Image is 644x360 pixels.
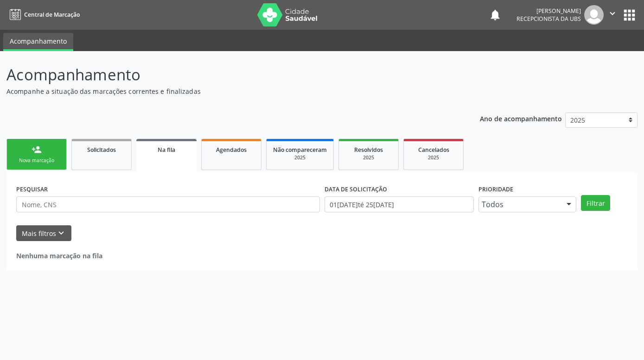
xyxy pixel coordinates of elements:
span: Resolvidos [354,146,383,154]
div: [PERSON_NAME] [516,7,581,15]
button: Filtrar [581,195,610,211]
div: 2025 [345,154,392,161]
label: DATA DE SOLICITAÇÃO [325,182,387,196]
div: 2025 [410,154,457,161]
span: Não compareceram [273,146,327,154]
a: Central de Marcação [6,7,80,22]
i:  [607,8,618,19]
label: PESQUISAR [16,182,48,196]
img: img [584,5,604,25]
a: Acompanhamento [3,33,73,51]
p: Ano de acompanhamento [480,112,562,124]
label: Prioridade [478,182,513,196]
input: Nome, CNS [16,196,320,212]
span: Cancelados [418,146,449,154]
span: Central de Marcação [24,11,80,19]
button: apps [621,7,638,23]
i: keyboard_arrow_down [56,228,66,238]
span: Solicitados [87,146,116,154]
div: person_add [32,144,42,155]
p: Acompanhamento [6,63,448,86]
button: Mais filtroskeyboard_arrow_down [16,225,71,242]
button: notifications [489,8,502,21]
div: Nova marcação [13,157,60,164]
button:  [604,5,621,25]
input: Selecione um intervalo [325,196,474,212]
strong: Nenhuma marcação na fila [16,251,102,260]
p: Acompanhe a situação das marcações correntes e finalizadas [6,86,448,96]
span: Recepcionista da UBS [516,15,581,23]
span: Na fila [158,146,175,154]
span: Todos [482,200,558,209]
span: Agendados [216,146,247,154]
div: 2025 [273,154,327,161]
